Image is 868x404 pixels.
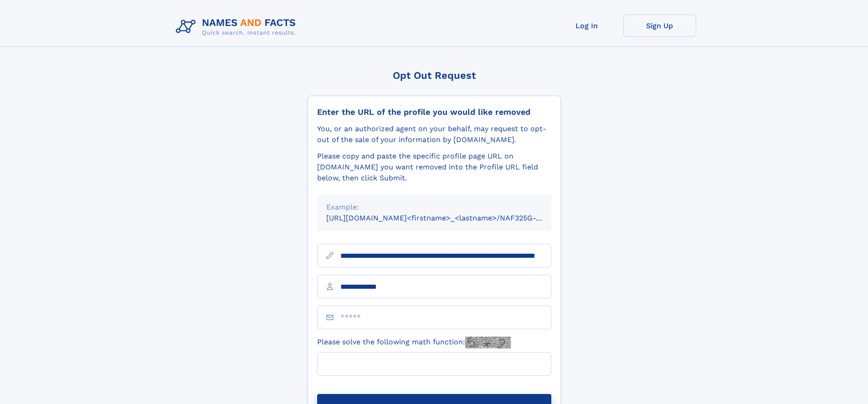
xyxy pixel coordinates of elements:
div: You, or an authorized agent on your behalf, may request to opt-out of the sale of your informatio... [317,123,551,145]
div: Opt Out Request [308,70,561,81]
a: Sign Up [623,15,696,37]
label: Please solve the following math function: [317,337,511,348]
div: Example: [326,202,542,213]
small: [URL][DOMAIN_NAME]<firstname>_<lastname>/NAF325G-xxxxxxxx [326,214,569,222]
a: Log In [550,15,623,37]
div: Enter the URL of the profile you would like removed [317,107,551,117]
img: Logo Names and Facts [172,15,303,39]
div: Please copy and paste the specific profile page URL on [DOMAIN_NAME] you want removed into the Pr... [317,151,551,184]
